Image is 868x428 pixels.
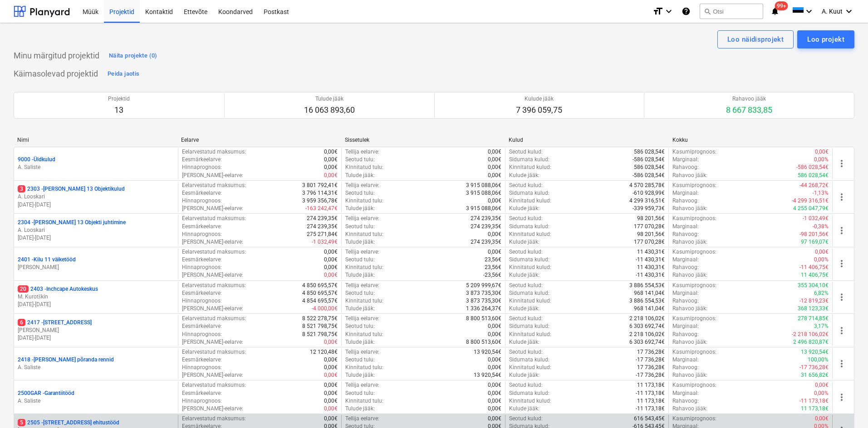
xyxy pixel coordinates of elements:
[345,182,379,189] p: Tellija eelarve :
[18,319,25,326] span: 6
[182,282,246,289] p: Eelarvestatud maksumus :
[18,364,174,371] p: A. Saliste
[652,6,663,17] i: format_size
[814,289,829,297] p: 6,82%
[345,264,383,271] p: Kinnitatud tulu :
[836,292,847,303] span: more_vert
[799,182,829,189] p: -44 268,72€
[672,315,716,322] p: Kasumiprognoos :
[799,264,829,271] p: -11 406,75€
[509,271,539,279] p: Kulude jääk :
[843,6,854,17] i: keyboard_arrow_down
[18,334,174,342] p: [DATE] - [DATE]
[345,172,375,179] p: Tulude jääk :
[471,223,501,231] p: 274 239,35€
[717,30,794,48] button: Loo näidisprojekt
[345,315,379,322] p: Tellija eelarve :
[637,364,665,371] p: 17 736,28€
[182,148,246,156] p: Eelarvestatud maksumus :
[672,164,699,171] p: Rahavoog :
[485,256,501,264] p: 23,56€
[629,297,665,305] p: 3 886 554,53€
[672,223,699,231] p: Marginaal :
[14,68,98,79] p: Käimasolevad projektid
[726,105,772,115] p: 8 667 833,85
[345,338,375,346] p: Tulude jääk :
[808,356,829,364] p: 100,00%
[509,297,551,305] p: Kinnitatud kulud :
[18,301,174,308] p: [DATE] - [DATE]
[17,137,174,143] div: Nimi
[726,95,772,103] p: Rahavoo jääk
[488,156,501,164] p: 0,00€
[466,315,501,322] p: 8 800 513,60€
[302,315,338,322] p: 8 522 278,75€
[312,305,338,313] p: -4 000,00€
[182,164,222,171] p: Hinnaprognoos :
[672,271,707,279] p: Rahavoo jääk :
[108,105,130,115] p: 13
[672,205,707,212] p: Rahavoo jääk :
[18,185,25,192] span: 3
[345,137,501,143] div: Sissetulek
[727,34,784,45] div: Loo näidisprojekt
[18,193,174,201] p: A. Looskari
[345,322,375,330] p: Seotud tulu :
[629,282,665,289] p: 3 886 554,53€
[792,197,829,205] p: -4 299 316,51€
[182,172,243,179] p: [PERSON_NAME]-eelarve :
[182,305,243,313] p: [PERSON_NAME]-eelarve :
[488,364,501,371] p: 0,00€
[18,397,174,405] p: A. Saliste
[182,348,246,356] p: Eelarvestatud maksumus :
[798,305,829,313] p: 368 123,33€
[636,271,665,279] p: -11 430,31€
[324,271,338,279] p: 0,00€
[182,223,222,231] p: Eesmärkeelarve :
[672,331,699,338] p: Rahavoog :
[345,348,379,356] p: Tellija eelarve :
[509,231,551,238] p: Kinnitatud kulud :
[324,256,338,264] p: 0,00€
[509,305,539,313] p: Kulude jääk :
[509,264,551,271] p: Kinnitatud kulud :
[14,50,99,61] p: Minu märgitud projektid
[770,6,780,17] i: notifications
[471,215,501,222] p: 274 239,35€
[483,271,501,279] p: -23,56€
[182,182,246,189] p: Eelarvestatud maksumus :
[509,331,551,338] p: Kinnitatud kulud :
[18,390,74,397] p: 2500GAR - Garantiitööd
[345,364,383,371] p: Kinnitatud tulu :
[310,348,338,356] p: 12 120,48€
[324,148,338,156] p: 0,00€
[302,182,338,189] p: 3 801 792,41€
[18,356,114,364] p: 2418 - [PERSON_NAME] põranda rennid
[672,356,699,364] p: Marginaal :
[488,322,501,330] p: 0,00€
[345,148,379,156] p: Tellija eelarve :
[672,148,716,156] p: Kasumiprognoos :
[488,197,501,205] p: 0,00€
[672,256,699,264] p: Marginaal :
[345,271,375,279] p: Tulude jääk :
[324,356,338,364] p: 0,00€
[637,231,665,238] p: 98 201,56€
[18,156,174,171] div: 9000 -ÜldkuludA. Saliste
[672,297,699,305] p: Rahavoog :
[345,248,379,256] p: Tellija eelarve :
[18,256,174,271] div: 2401 -Kilu 11 väiketööd[PERSON_NAME]
[182,189,222,197] p: Eesmärkeelarve :
[672,197,699,205] p: Rahavoog :
[637,348,665,356] p: 17 736,28€
[629,197,665,205] p: 4 299 316,51€
[801,271,829,279] p: 11 406,75€
[509,282,543,289] p: Seotud kulud :
[345,305,375,313] p: Tulude jääk :
[345,289,375,297] p: Seotud tulu :
[466,305,501,313] p: 1 336 264,37€
[18,356,174,371] div: 2418 -[PERSON_NAME] põranda rennidA. Saliste
[672,238,707,246] p: Rahavoo jääk :
[636,356,665,364] p: -17 736,28€
[509,156,549,164] p: Sidumata kulud :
